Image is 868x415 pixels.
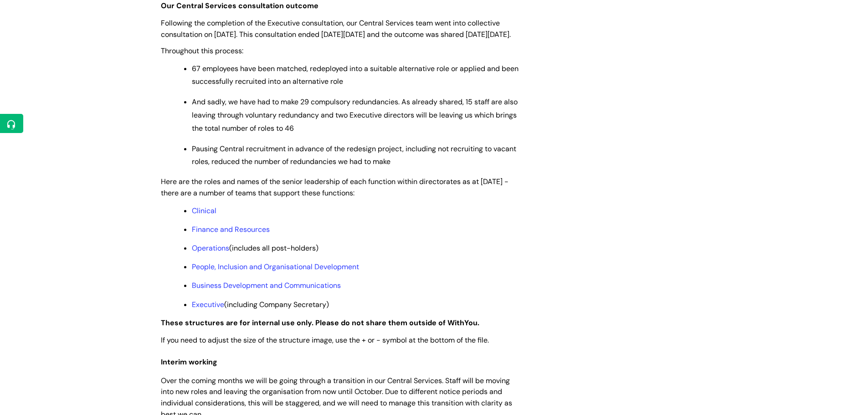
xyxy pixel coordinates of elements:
[161,357,217,367] span: Interim working
[192,300,224,309] a: Executive
[192,96,521,135] p: And sadly, we have had to make 29 compulsory redundancies. As already shared, 15 staff are also l...
[161,1,318,10] strong: Our Central Services consultation outcome
[192,281,341,290] a: Business Development and Communications
[192,206,216,215] a: Clinical
[192,300,329,309] span: (including Company Secretary)
[192,62,521,89] p: 67 employees have been matched, redeployed into a suitable alternative role or applied and been s...
[161,318,479,328] strong: These structures are for internal use only. Please do not share them outside of WithYou.
[192,243,318,253] span: (includes all post-holders)
[161,46,243,56] span: Throughout this process:
[192,262,359,272] a: People, Inclusion and Organisational Development
[192,225,270,234] a: Finance and Resources
[192,243,229,253] a: Operations
[161,18,511,39] span: Following the completion of the Executive consultation, our Central Services team went into colle...
[161,177,508,198] span: Here are the roles and names of the senior leadership of each function within directorates as at ...
[161,335,489,345] span: If you need to adjust the size of the structure image, use the + or - symbol at the bottom of the...
[192,143,521,169] p: Pausing Central recruitment in advance of the redesign project, including not recruiting to vacan...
